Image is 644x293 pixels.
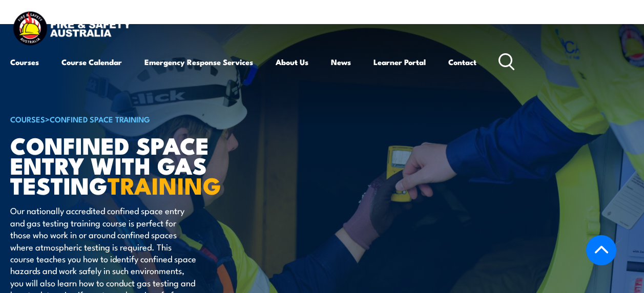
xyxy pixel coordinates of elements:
a: Learner Portal [373,50,426,74]
strong: TRAINING [108,167,221,202]
a: Contact [448,50,476,74]
a: Courses [10,50,39,74]
h1: Confined Space Entry with Gas Testing [10,135,263,195]
a: COURSES [10,113,45,124]
a: About Us [276,50,308,74]
a: News [331,50,351,74]
h6: > [10,113,263,125]
a: Emergency Response Services [144,50,253,74]
a: Confined Space Training [50,113,150,124]
a: Course Calendar [61,50,122,74]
